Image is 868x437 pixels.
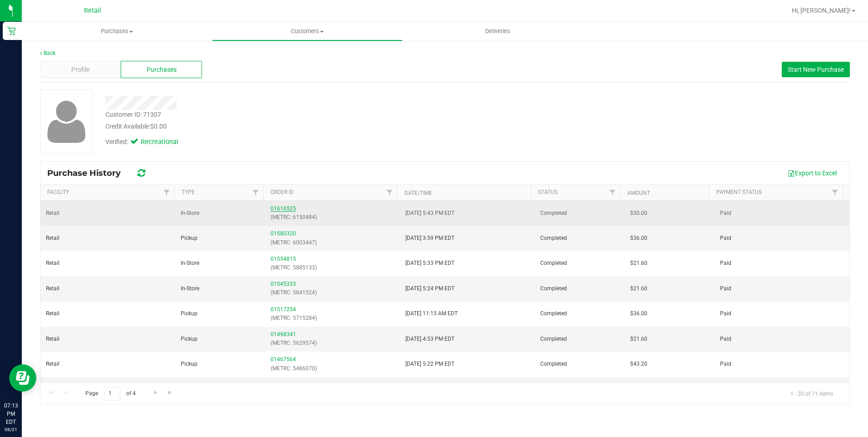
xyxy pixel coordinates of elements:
a: 01554815 [271,256,296,262]
span: $21.60 [630,284,647,293]
a: Filter [828,185,843,200]
span: Paid [720,309,731,318]
p: (METRC: 5486070) [271,364,395,373]
span: Purchases [22,27,212,35]
p: (METRC: 6150484) [271,213,395,222]
span: [DATE] 5:33 PM EDT [405,259,454,268]
span: Page of 4 [78,387,143,401]
p: (METRC: 5715284) [271,314,395,323]
span: Completed [540,234,567,243]
span: Deliveries [473,27,523,35]
span: Start New Purchase [788,66,844,73]
a: Filter [159,185,174,200]
a: 01545333 [271,281,296,287]
a: Status [538,189,557,195]
a: 01454190 [271,382,296,388]
p: (METRC: 5629574) [271,339,395,348]
span: Completed [540,259,567,268]
span: Paid [720,284,731,293]
span: Completed [540,335,567,343]
p: (METRC: 5841524) [271,288,395,297]
span: Completed [540,360,567,368]
span: $21.60 [630,335,647,343]
span: [DATE] 11:15 AM EDT [405,309,458,318]
span: $36.00 [630,309,647,318]
p: 08/21 [4,426,18,433]
span: Retail [46,360,59,368]
span: 1 - 20 of 71 items [783,387,840,400]
a: Date/Time [404,190,432,196]
span: In-Store [181,209,199,218]
p: 07:13 PM EDT [4,402,18,426]
a: Filter [605,185,620,200]
span: Completed [540,209,567,218]
span: [DATE] 5:43 PM EDT [405,209,454,218]
span: Paid [720,360,731,368]
span: Paid [720,259,731,268]
button: Start New Purchase [782,62,850,77]
span: $43.20 [630,360,647,368]
span: Pickup [181,234,197,243]
span: Retail [84,7,101,15]
button: Export to Excel [782,165,843,181]
p: (METRC: 6003447) [271,238,395,247]
span: Pickup [181,309,197,318]
a: 01517254 [271,306,296,313]
span: Paid [720,335,731,343]
span: Recreational [141,137,177,147]
span: Retail [46,335,59,343]
a: 01498341 [271,331,296,338]
iframe: Resource center [9,364,36,392]
span: $0.00 [150,123,167,130]
a: 01467564 [271,356,296,363]
img: user-icon.png [43,98,90,145]
a: 01616525 [271,205,296,212]
span: Paid [720,209,731,218]
a: Amount [627,190,650,196]
span: Pickup [181,360,197,368]
a: Back [40,50,55,56]
span: Completed [540,309,567,318]
div: Verified: [105,137,177,147]
span: In-Store [181,284,199,293]
span: Pickup [181,335,197,343]
a: Deliveries [403,22,593,41]
span: $36.00 [630,234,647,243]
span: Hi, [PERSON_NAME]! [792,7,851,14]
a: Order ID [271,189,294,195]
a: Customers [212,22,402,41]
inline-svg: Retail [7,26,16,35]
span: Customers [212,27,402,35]
span: Retail [46,309,59,318]
a: Type [182,189,195,195]
span: Retail [46,284,59,293]
span: $30.00 [630,209,647,218]
span: In-Store [181,259,199,268]
span: Paid [720,234,731,243]
a: Purchases [22,22,212,41]
span: [DATE] 3:59 PM EDT [405,234,454,243]
div: Credit Available: [105,122,503,131]
span: [DATE] 5:24 PM EDT [405,284,454,293]
span: [DATE] 4:53 PM EDT [405,335,454,343]
input: 1 [104,387,120,401]
div: Customer ID: 71307 [105,110,161,119]
span: Completed [540,284,567,293]
a: Facility [47,189,69,195]
span: $21.60 [630,259,647,268]
a: Filter [382,185,397,200]
a: Go to the last page [163,387,177,399]
span: Purchases [147,65,177,74]
a: 01580320 [271,230,296,237]
a: Go to the next page [149,387,162,399]
p: (METRC: 5885133) [271,263,395,272]
span: Profile [71,65,89,74]
a: Payment Status [716,189,762,195]
span: Purchase History [47,168,130,178]
span: Retail [46,209,59,218]
span: Retail [46,234,59,243]
span: [DATE] 5:22 PM EDT [405,360,454,368]
span: Retail [46,259,59,268]
a: Filter [248,185,263,200]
